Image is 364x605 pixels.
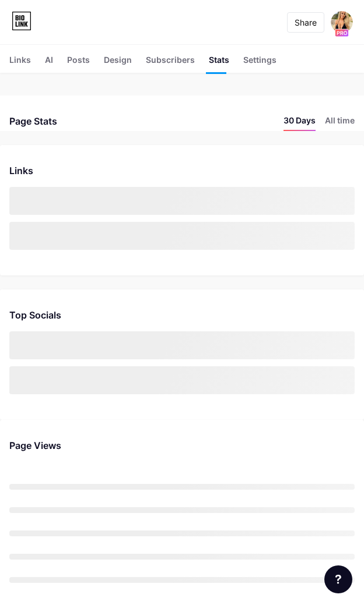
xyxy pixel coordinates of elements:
div: Links [9,164,355,178]
div: Top Socials [9,308,355,322]
div: Page Views [9,438,355,452]
div: Page Stats [9,114,57,131]
div: AI [45,54,53,73]
li: 30 Days [283,114,316,131]
img: 高橋 惠子 [331,11,353,33]
div: Links [9,54,31,73]
div: Subscribers [146,54,195,73]
div: Posts [67,54,90,73]
div: Stats [209,54,229,73]
li: All time [325,114,355,131]
div: Settings [243,54,276,73]
div: Share [295,16,317,29]
div: Design [104,54,132,73]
